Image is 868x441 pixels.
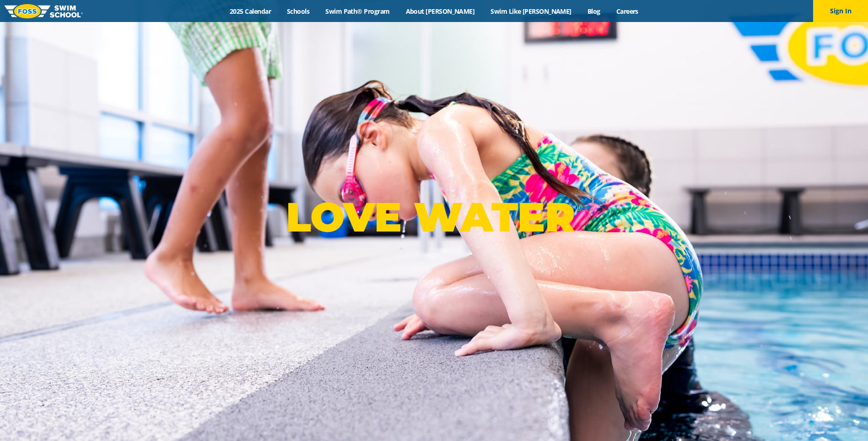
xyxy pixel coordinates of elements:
a: Swim Path® Program [318,7,398,16]
a: Schools [279,7,318,16]
sup: ® [575,202,582,213]
a: Blog [579,7,608,16]
img: FOSS Swim School Logo [5,4,83,18]
a: About [PERSON_NAME] [398,7,483,16]
a: 2025 Calendar [222,7,279,16]
a: Swim Like [PERSON_NAME] [483,7,580,16]
a: Careers [608,7,646,16]
p: LOVE WATER [286,193,582,242]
